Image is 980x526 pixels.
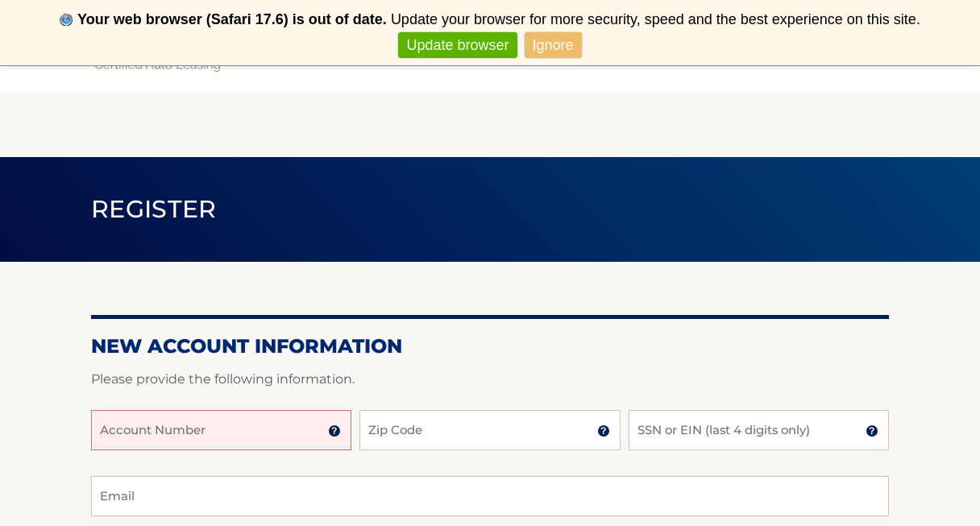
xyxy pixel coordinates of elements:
[91,410,351,450] input: Account Number
[398,32,517,59] a: Update browser
[91,476,889,516] input: Email
[391,11,920,27] span: Update your browser for more security, speed and the best experience on this site.
[328,425,341,437] img: tooltip.svg
[866,425,878,437] img: tooltip.svg
[91,368,889,391] p: Please provide the following information.
[629,410,889,450] input: SSN or EIN (last 4 digits only)
[77,11,387,27] b: Your web browser (Safari 17.6) is out of date.
[91,194,217,224] span: Register
[91,334,889,358] h2: New Account Information
[359,410,620,450] input: Zip Code
[525,32,582,59] a: Ignore
[597,425,610,437] img: tooltip.svg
